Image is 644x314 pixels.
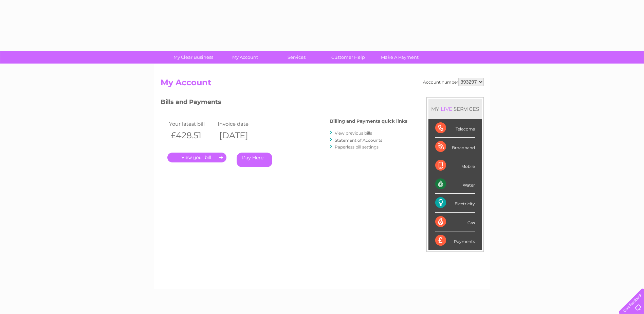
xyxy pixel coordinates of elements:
[330,119,407,124] h4: Billing and Payments quick links
[435,175,475,194] div: Water
[423,78,484,86] div: Account number
[269,51,325,64] a: Services
[335,144,379,150] a: Paperless bill settings
[439,106,454,112] div: LIVE
[435,231,475,250] div: Payments
[435,138,475,156] div: Broadband
[372,51,428,64] a: Make A Payment
[335,130,372,136] a: View previous bills
[435,156,475,175] div: Mobile
[216,128,265,142] th: [DATE]
[216,119,265,128] td: Invoice date
[320,51,376,64] a: Customer Help
[428,99,482,119] div: MY SERVICES
[217,51,273,64] a: My Account
[161,97,407,109] h3: Bills and Payments
[167,153,226,162] a: .
[237,153,272,167] a: Pay Here
[165,51,221,64] a: My Clear Business
[167,128,216,142] th: £428.51
[435,194,475,212] div: Electricity
[335,138,382,143] a: Statement of Accounts
[435,119,475,138] div: Telecoms
[435,213,475,231] div: Gas
[161,78,484,91] h2: My Account
[167,119,216,128] td: Your latest bill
